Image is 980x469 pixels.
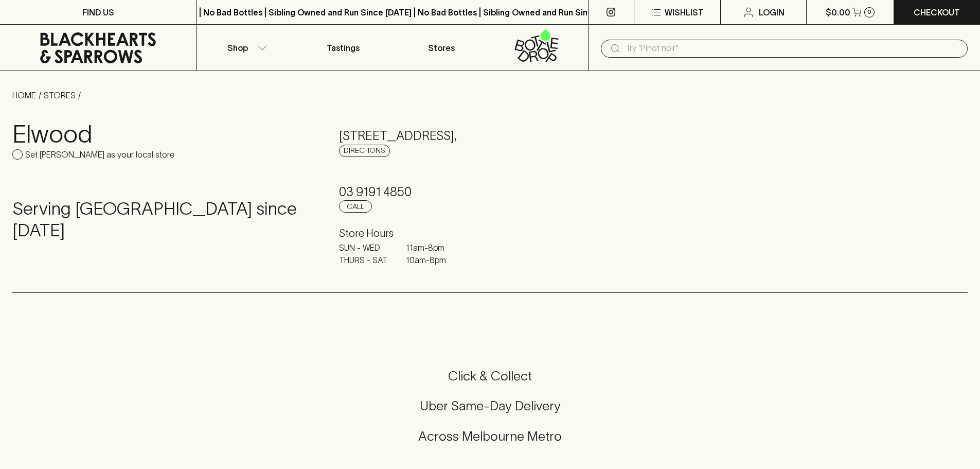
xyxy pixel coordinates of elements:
p: SUN - WED [339,241,390,254]
a: HOME [12,91,36,100]
p: Login [759,6,785,19]
p: Shop [227,42,248,54]
p: Wishlist [665,6,704,19]
a: Stores [393,25,490,71]
a: Directions [339,145,390,157]
a: STORES [44,91,76,100]
p: $0.00 [826,6,850,19]
p: FIND US [82,6,114,19]
h5: [STREET_ADDRESS] , [339,128,641,144]
p: 10am - 8pm [406,254,457,266]
h6: Store Hours [339,225,641,241]
p: THURS - SAT [339,254,390,266]
input: Try "Pinot noir" [626,40,959,57]
h5: Across Melbourne Metro [12,428,968,445]
p: Checkout [914,6,960,19]
p: 0 [867,9,871,15]
button: Shop [197,25,294,71]
p: Set [PERSON_NAME] as your local store [25,148,174,161]
h5: 03 9191 4850 [339,184,641,200]
h3: Elwood [12,119,314,148]
a: Call [339,200,372,213]
p: Stores [428,42,455,54]
h5: Uber Same-Day Delivery [12,397,968,414]
a: Tastings [294,25,392,71]
h5: Click & Collect [12,368,968,385]
h4: Serving [GEOGRAPHIC_DATA] since [DATE] [12,198,314,241]
p: Tastings [327,42,360,54]
p: 11am - 8pm [406,241,457,254]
